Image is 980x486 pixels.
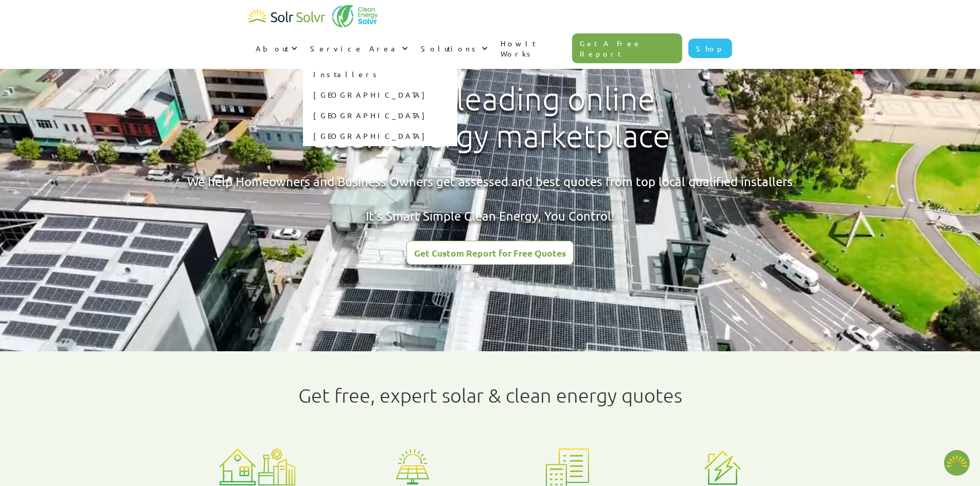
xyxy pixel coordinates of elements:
[688,39,732,58] a: Shop
[310,43,399,53] div: Service Area
[303,64,457,146] nav: Service Area
[493,28,573,69] a: How It Works
[414,248,566,258] div: Get Custom Report for Free Quotes
[944,450,970,476] button: Open chatbot widget
[303,84,457,105] a: [GEOGRAPHIC_DATA]
[298,384,682,407] h1: Get free, expert solar & clean energy quotes
[256,43,289,53] div: About
[572,33,682,63] a: Get A Free Report
[944,450,970,476] img: 1702586718.png
[303,33,414,64] div: Service Area
[248,33,303,64] div: About
[303,64,457,84] a: Installers
[406,241,574,265] a: Get Custom Report for Free Quotes
[414,33,493,64] div: Solutions
[301,81,679,155] h1: Canada's leading online clean energy marketplace
[421,43,479,53] div: Solutions
[303,125,457,146] a: [GEOGRAPHIC_DATA]
[187,173,793,225] div: We help Homeowners and Business Owners get assessed and best quotes from top local qualified inst...
[303,105,457,125] a: [GEOGRAPHIC_DATA]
